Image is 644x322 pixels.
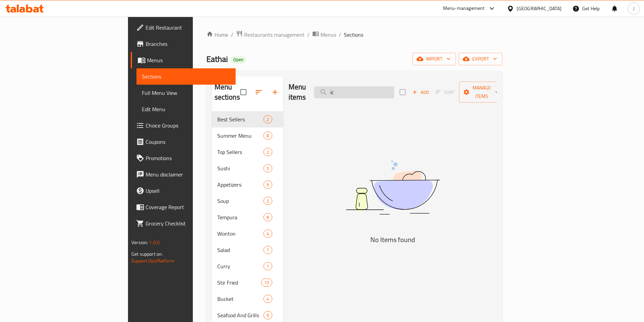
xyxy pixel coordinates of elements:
span: 1 [264,263,272,270]
h5: No Items found [308,234,478,245]
span: Salad [217,246,264,254]
button: Manage items [459,82,504,103]
span: Grocery Checklist [146,219,230,227]
span: Menus [147,56,230,64]
div: Salad7 [212,242,283,258]
span: Promotions [146,154,230,162]
span: Coupons [146,138,230,146]
div: Summer Menu8 [212,128,283,144]
a: Full Menu View [136,85,236,101]
a: Grocery Checklist [131,215,236,232]
span: Get support on: [131,250,163,258]
span: Coverage Report [146,203,230,211]
div: items [263,181,272,189]
span: 5 [264,165,272,172]
div: items [263,262,272,270]
span: 2 [264,149,272,155]
h2: Menu items [289,82,306,102]
div: Stir Fried13 [212,274,283,291]
button: import [412,53,456,65]
a: Edit Menu [136,101,236,117]
div: Curry1 [212,258,283,274]
button: Add [410,87,431,98]
div: Menu-management [443,4,485,13]
div: Appetizers9 [212,176,283,193]
div: Tempura8 [212,209,283,225]
span: Sections [142,72,230,81]
div: Seafood And Grills [217,311,264,319]
a: Restaurants management [236,30,305,39]
span: Edit Restaurant [146,23,230,32]
li: / [307,31,310,39]
span: Best Sellers [217,115,264,123]
span: 13 [261,279,272,286]
span: Restaurants management [244,31,305,39]
div: Appetizers [217,181,264,189]
a: Upsell [131,183,236,199]
span: Soup [217,197,264,205]
div: Top Sellers2 [212,144,283,160]
button: Add section [267,84,283,100]
span: Menus [320,31,336,39]
div: Bucket4 [212,291,283,307]
div: items [263,230,272,238]
div: items [263,295,272,303]
a: Support.OpsPlatform [131,256,174,265]
span: Sections [344,31,363,39]
span: export [464,55,497,63]
div: Open [231,56,246,64]
div: Summer Menu [217,132,264,140]
div: items [263,132,272,140]
span: Manage items [464,84,499,101]
span: Choice Groups [146,121,230,130]
span: Top Sellers [217,148,264,156]
span: import [418,55,450,63]
span: 8 [264,133,272,139]
a: Edit Restaurant [131,19,236,36]
div: items [263,311,272,319]
span: Curry [217,262,264,270]
div: Best Sellers2 [212,111,283,128]
a: Menu disclaimer [131,166,236,183]
span: 1.0.0 [149,238,160,247]
div: items [263,213,272,221]
div: Sushi5 [212,160,283,176]
a: Branches [131,36,236,52]
div: items [263,115,272,123]
img: dish.svg [308,142,478,233]
div: Stir Fried [217,278,261,287]
a: Coupons [131,134,236,150]
span: Select section first [431,87,459,98]
span: Sushi [217,164,264,172]
span: Branches [146,40,230,48]
span: 7 [264,247,272,253]
a: Coverage Report [131,199,236,215]
a: Promotions [131,150,236,166]
div: Wonton4 [212,225,283,242]
a: Menus [131,52,236,68]
span: 2 [264,198,272,204]
input: search [314,86,394,98]
span: 9 [264,182,272,188]
div: Soup2 [212,193,283,209]
nav: breadcrumb [206,30,502,39]
div: items [263,197,272,205]
span: 9 [264,312,272,319]
li: / [339,31,341,39]
span: J [633,5,634,12]
span: 2 [264,116,272,123]
span: Add [411,88,430,96]
button: export [459,53,502,65]
span: Open [231,57,246,63]
span: Tempura [217,213,264,221]
span: Sort sections [251,84,267,100]
span: Wonton [217,230,264,238]
div: items [263,246,272,254]
span: Version: [131,238,148,247]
